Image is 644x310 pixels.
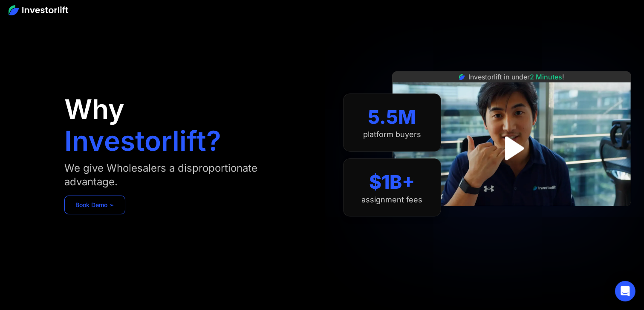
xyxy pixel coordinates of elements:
h1: Investorlift? [64,127,221,155]
div: platform buyers [363,130,421,139]
span: 2 Minutes [530,73,562,81]
iframe: Customer reviews powered by Trustpilot [448,211,576,221]
a: Book Demo ➢ [64,196,125,214]
div: Investorlift in under ! [468,72,564,82]
h1: Why [64,96,124,123]
div: assignment fees [362,195,423,205]
div: $1B+ [370,171,415,193]
a: open lightbox [493,129,531,167]
div: 5.5M [368,106,416,129]
div: Open Intercom Messenger [615,281,635,301]
div: We give Wholesalers a disproportionate advantage. [64,161,296,189]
